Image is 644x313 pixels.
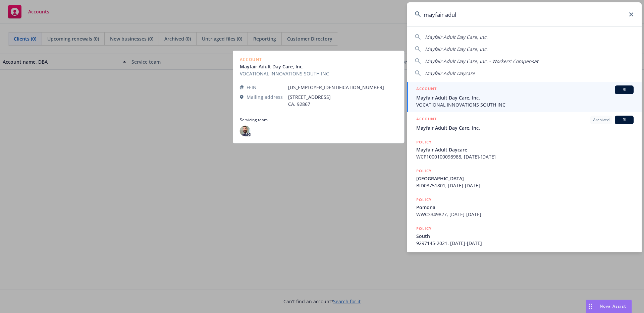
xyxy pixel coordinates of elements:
[416,85,437,93] h5: ACCOUNT
[425,46,488,52] span: Mayfair Adult Day Care, Inc.
[425,34,488,40] span: Mayfair Adult Day Care, Inc.
[618,117,631,123] span: BI
[416,94,634,101] span: Mayfair Adult Day Care, Inc.
[407,222,642,250] a: POLICYSouth9297145-2021, [DATE]-[DATE]
[416,175,634,182] span: [GEOGRAPHIC_DATA]
[416,196,432,203] h5: POLICY
[416,153,634,160] span: WCP1000100098988, [DATE]-[DATE]
[416,101,634,108] span: VOCATIONAL INNOVATIONS SOUTH INC
[416,233,634,240] span: South
[416,225,432,232] h5: POLICY
[600,303,626,309] span: Nova Assist
[416,182,634,189] span: BID03751801, [DATE]-[DATE]
[586,300,632,313] button: Nova Assist
[416,204,634,211] span: Pomona
[407,193,642,222] a: POLICYPomonaWWC3349827, [DATE]-[DATE]
[416,146,634,153] span: Mayfair Adult Daycare
[416,211,634,218] span: WWC3349827, [DATE]-[DATE]
[593,117,609,123] span: Archived
[618,87,631,93] span: BI
[407,112,642,135] a: ACCOUNTArchivedBIMayfair Adult Day Care, Inc.
[416,116,437,124] h5: ACCOUNT
[416,139,432,145] h5: POLICY
[407,2,642,26] input: Search...
[586,300,594,313] div: Drag to move
[425,70,475,76] span: Mayfair Adult Daycare
[416,240,634,247] span: 9297145-2021, [DATE]-[DATE]
[416,168,432,174] h5: POLICY
[407,135,642,164] a: POLICYMayfair Adult DaycareWCP1000100098988, [DATE]-[DATE]
[407,164,642,193] a: POLICY[GEOGRAPHIC_DATA]BID03751801, [DATE]-[DATE]
[416,124,634,131] span: Mayfair Adult Day Care, Inc.
[407,82,642,112] a: ACCOUNTBIMayfair Adult Day Care, Inc.VOCATIONAL INNOVATIONS SOUTH INC
[425,58,538,64] span: Mayfair Adult Day Care, Inc. - Workers' Compensat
